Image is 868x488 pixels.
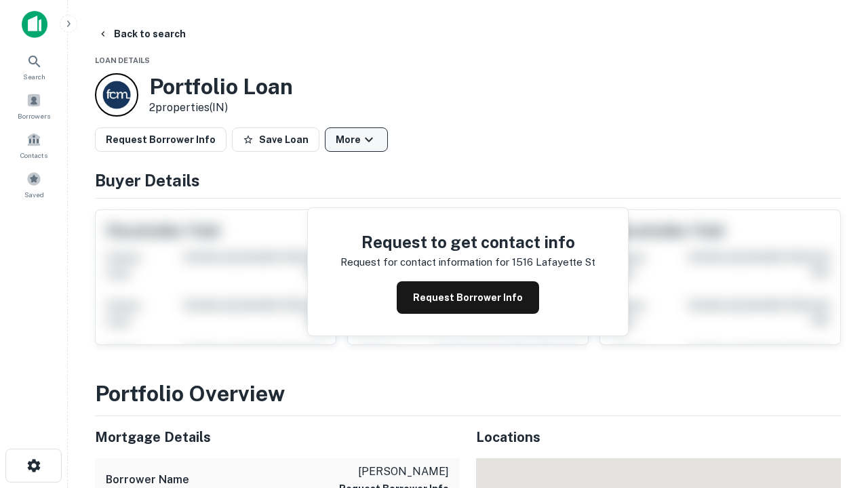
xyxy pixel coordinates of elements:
span: Borrowers [18,110,50,121]
h5: Mortgage Details [95,427,460,447]
span: Search [23,71,45,82]
iframe: Chat Widget [800,380,868,445]
p: 2 properties (IN) [149,100,293,116]
p: Request for contact information for [340,254,509,270]
p: 1516 lafayette st [512,254,595,270]
button: Request Borrower Info [95,127,226,152]
h4: Buyer Details [95,168,841,192]
button: More [325,127,388,152]
a: Saved [4,166,64,203]
h3: Portfolio Loan [149,74,293,100]
button: Back to search [92,22,191,46]
a: Borrowers [4,87,64,124]
img: capitalize-icon.png [22,11,47,38]
h5: Locations [476,427,841,447]
h4: Request to get contact info [340,230,595,254]
a: Contacts [4,127,64,163]
a: Search [4,48,64,85]
p: [PERSON_NAME] [339,464,449,480]
h6: Borrower Name [106,472,189,488]
button: Save Loan [232,127,319,152]
button: Request Borrower Info [397,281,539,314]
span: Contacts [20,150,47,161]
h3: Portfolio Overview [95,378,841,410]
span: Loan Details [95,56,150,64]
span: Saved [24,189,44,200]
